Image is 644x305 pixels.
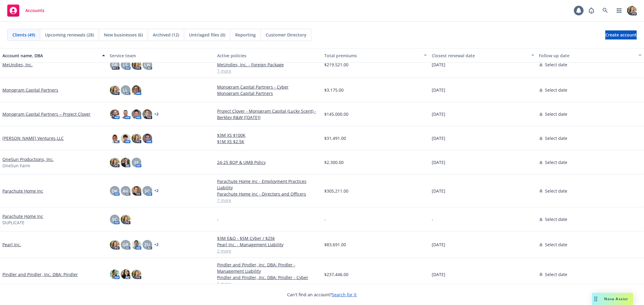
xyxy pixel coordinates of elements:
span: [DATE] [432,241,445,248]
span: Customer Directory [266,32,306,38]
div: Follow up date [539,52,635,59]
img: photo [132,85,141,95]
img: photo [110,134,120,143]
span: DB [112,61,117,68]
a: OneSun Productions, Inc. [2,156,54,162]
a: Report a Bug [585,5,598,17]
span: [DATE] [432,135,445,141]
span: SC [145,188,150,194]
a: Search for it [332,292,357,297]
span: [DATE] [432,111,445,117]
span: Create account [605,29,637,41]
img: photo [132,269,141,279]
div: Account name, DBA [2,52,98,59]
img: photo [121,269,130,279]
span: [DATE] [432,61,445,68]
span: Select date [545,61,568,68]
img: photo [132,240,141,250]
a: $3M E&O - $5M Cyber / $25k [217,235,320,241]
span: Can't find an account? [287,291,357,298]
a: Search [599,5,611,17]
span: - [432,216,433,222]
span: [DATE] [432,159,445,165]
span: $237,446.00 [325,271,349,278]
button: Closest renewal date [429,48,537,63]
div: Total premiums [325,52,421,59]
img: photo [110,269,120,279]
span: [DATE] [432,188,445,194]
img: photo [132,60,141,70]
a: Monogram Capital Partners [2,87,58,93]
span: [DATE] [432,271,445,278]
img: photo [110,240,120,250]
span: $31,491.00 [325,135,346,141]
img: photo [143,109,152,119]
img: photo [110,85,120,95]
a: Pearl Inc. - Management Liability [217,241,320,248]
a: 2 more [217,248,320,254]
a: Monogram Capital Partners [217,90,320,96]
div: Drag to move [592,293,600,305]
div: Service team [110,52,213,59]
img: photo [132,134,141,143]
a: Create account [605,30,637,39]
span: Upcoming renewals (28) [45,32,94,38]
a: 7 more [217,68,320,74]
a: Monogram Capital Partners – Project Clover [2,111,91,117]
a: [PERSON_NAME] Ventures LLC [2,135,64,141]
div: Closest renewal date [432,52,528,59]
span: Select date [545,111,568,117]
a: Parachute Home Inc - Directors and Officers [217,191,320,197]
div: Active policies [217,52,320,59]
img: photo [110,158,120,167]
a: Accounts [5,2,47,19]
img: photo [132,186,141,196]
span: ZU [145,241,150,248]
a: 6 more [217,281,320,287]
img: photo [121,109,130,119]
span: Untriaged files (0) [189,32,225,38]
a: 24-25 BOP & UMB Policy [217,159,320,165]
span: Reporting [235,32,256,38]
span: Nova Assist [604,296,628,301]
a: 7 more [217,197,320,203]
span: [DATE] [432,87,445,93]
span: DK [112,188,117,194]
span: $2,300.00 [325,159,344,165]
span: AG [123,188,128,194]
span: Archived (12) [153,32,179,38]
a: Parachute Home Inc - Employment Practices Liability [217,178,320,191]
a: + 2 [155,243,159,247]
a: Pearl Inc. [2,241,21,248]
a: Pindler and Pindler, Inc. DBA: Pindler - Cyber [217,274,320,281]
a: $1M XS $2.5K [217,138,320,145]
img: photo [110,109,120,119]
a: + 2 [155,189,159,193]
img: photo [143,134,152,143]
button: Total premiums [322,48,430,63]
img: photo [627,6,637,15]
a: Monogram Capital Partners - Cyber [217,84,320,90]
a: Switch app [613,5,625,17]
span: Accounts [25,8,44,13]
span: DUPLICATE [2,219,24,226]
span: - [217,216,219,222]
span: Clients (49) [12,32,35,38]
img: photo [121,134,130,143]
img: photo [121,158,130,167]
span: OneSun Farm [2,162,30,169]
span: $219,521.00 [325,61,349,68]
span: - [325,216,326,222]
a: MeUndies, Inc. - Foreign Package [217,61,320,68]
span: LS [123,61,128,68]
span: Select date [545,271,568,278]
span: $145,000.00 [325,111,349,117]
span: Select date [545,188,568,194]
span: Select date [545,216,568,222]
